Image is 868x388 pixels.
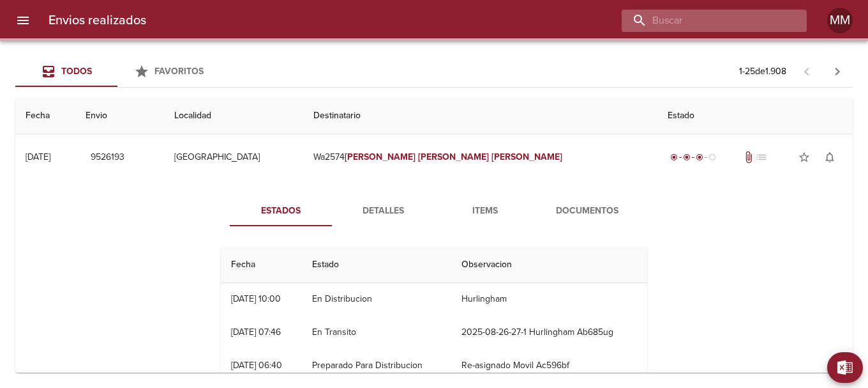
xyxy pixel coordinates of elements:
[418,151,489,162] em: [PERSON_NAME]
[221,247,302,283] th: Fecha
[451,283,647,316] td: Hurlingham
[91,150,124,166] span: 9526193
[75,98,165,134] th: Envio
[231,360,282,371] div: [DATE] 06:40
[742,151,755,164] span: Tiene documentos adjuntos
[622,10,785,32] input: buscar
[231,327,281,338] div: [DATE] 07:46
[303,134,657,180] td: Wa2574
[164,98,303,134] th: Localidad
[451,349,647,382] td: Re-asignado Movil Ac596bf
[491,151,562,162] em: [PERSON_NAME]
[670,153,678,161] span: radio_button_checked
[817,144,842,170] button: Activar notificaciones
[451,316,647,349] td: 2025-08-26-27-1 Hurlingham Ab685ug
[49,10,146,31] h6: Envios realizados
[340,203,426,219] span: Detalles
[230,196,638,226] div: Tabs detalle de guia
[827,352,863,383] button: Exportar Excel
[827,8,853,33] div: MM
[231,293,281,304] div: [DATE] 10:00
[302,316,451,349] td: En Transito
[657,98,853,134] th: Estado
[442,203,528,219] span: Items
[302,349,451,382] td: Preparado Para Distribucion
[696,153,703,161] span: radio_button_checked
[8,5,38,36] button: menu
[668,151,719,164] div: En viaje
[798,151,811,164] span: star_border
[823,151,836,164] span: notifications_none
[791,144,817,170] button: Agregar a favoritos
[237,203,324,219] span: Estados
[154,66,204,77] span: Favoritos
[791,65,822,77] span: Pagina anterior
[827,8,853,33] div: Abrir información de usuario
[303,98,657,134] th: Destinatario
[822,56,853,87] span: Pagina siguiente
[15,56,220,87] div: Tabs Envios
[755,151,768,164] span: No tiene pedido asociado
[302,283,451,316] td: En Distribucion
[683,153,691,161] span: radio_button_checked
[345,151,415,162] em: [PERSON_NAME]
[61,66,92,77] span: Todos
[164,134,303,180] td: [GEOGRAPHIC_DATA]
[302,247,451,283] th: Estado
[15,98,75,134] th: Fecha
[451,247,647,283] th: Observacion
[739,65,786,78] p: 1 - 25 de 1.908
[708,153,716,161] span: radio_button_unchecked
[86,146,130,169] button: 9526193
[26,151,50,162] div: [DATE]
[544,203,631,219] span: Documentos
